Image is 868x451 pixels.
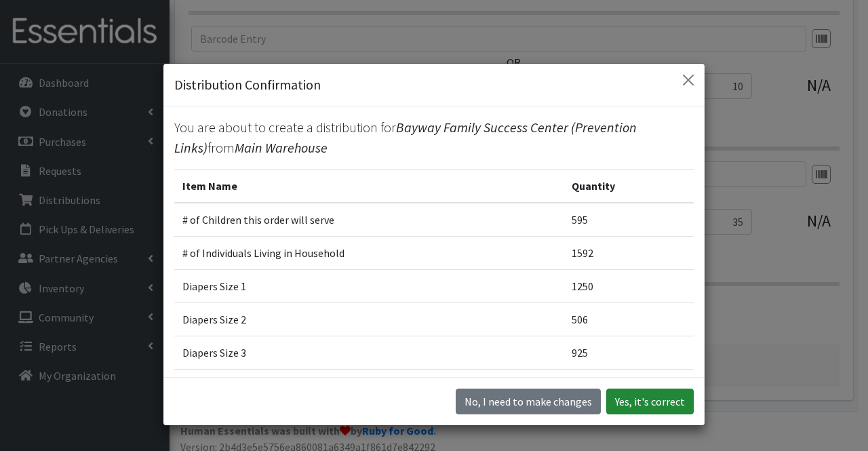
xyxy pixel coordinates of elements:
[677,69,699,91] button: Close
[174,303,564,336] td: Diapers Size 2
[564,203,694,237] td: 595
[235,139,328,156] span: Main Warehouse
[174,117,694,158] p: You are about to create a distribution for from
[564,336,694,370] td: 925
[174,75,321,95] h5: Distribution Confirmation
[564,303,694,336] td: 506
[456,389,601,414] button: No I need to make changes
[174,270,564,303] td: Diapers Size 1
[564,170,694,203] th: Quantity
[564,237,694,270] td: 1592
[174,370,564,403] td: Diapers Size 5
[174,119,637,156] span: Bayway Family Success Center (Prevention Links)
[174,203,564,237] td: # of Children this order will serve
[174,336,564,370] td: Diapers Size 3
[564,270,694,303] td: 1250
[564,370,694,403] td: 2000
[174,170,564,203] th: Item Name
[606,389,694,414] button: Yes, it's correct
[174,237,564,270] td: # of Individuals Living in Household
